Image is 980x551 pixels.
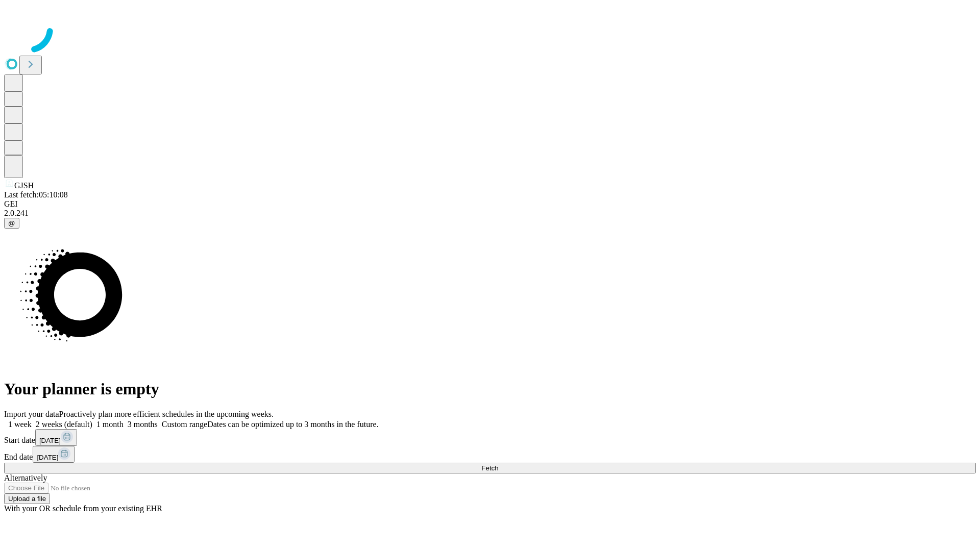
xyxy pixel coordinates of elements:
[35,429,77,446] button: [DATE]
[59,410,274,418] span: Proactively plan more efficient schedules in the upcoming weeks.
[8,420,32,429] span: 1 week
[36,420,92,429] span: 2 weeks (default)
[14,181,34,190] span: GJSH
[39,437,61,444] span: [DATE]
[8,219,15,227] span: @
[4,209,976,218] div: 2.0.241
[481,464,498,472] span: Fetch
[96,420,124,429] span: 1 month
[207,420,378,429] span: Dates can be optimized up to 3 months in the future.
[162,420,207,429] span: Custom range
[4,463,976,473] button: Fetch
[128,420,158,429] span: 3 months
[33,446,75,463] button: [DATE]
[4,218,19,229] button: @
[4,493,50,504] button: Upload a file
[4,199,976,209] div: GEI
[4,473,47,482] span: Alternatively
[4,446,976,463] div: End date
[37,454,58,461] span: [DATE]
[4,429,976,446] div: Start date
[4,380,976,398] h1: Your planner is empty
[4,190,68,199] span: Last fetch: 05:10:08
[4,504,162,513] span: With your OR schedule from your existing EHR
[4,410,59,418] span: Import your data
